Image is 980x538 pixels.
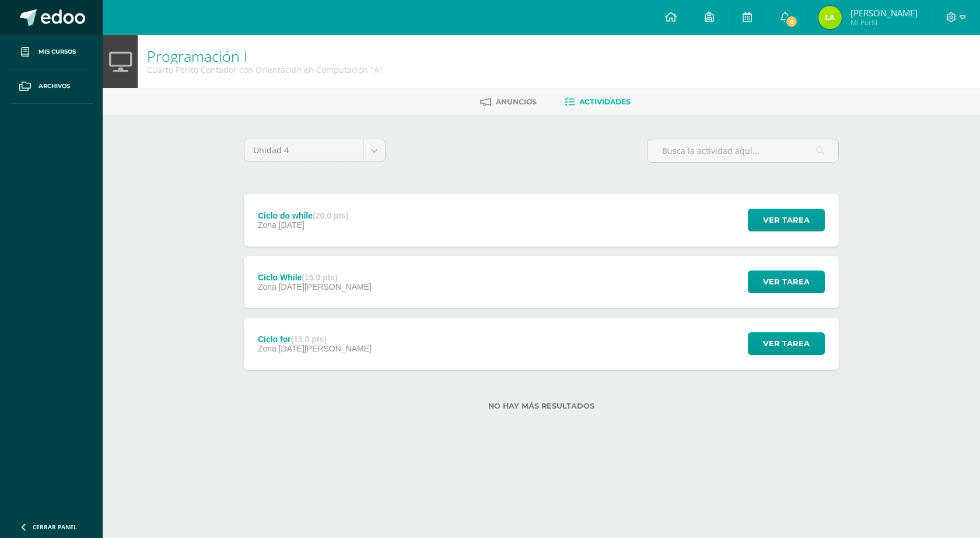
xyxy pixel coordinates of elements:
[579,97,631,106] span: Actividades
[244,402,839,410] label: No hay más resultados
[763,333,810,354] span: Ver tarea
[763,209,810,231] span: Ver tarea
[279,344,372,353] span: [DATE][PERSON_NAME]
[258,335,372,344] div: Ciclo for
[748,270,825,293] button: Ver tarea
[253,139,354,161] span: Unidad 4
[9,69,93,104] a: Archivos
[496,97,537,106] span: Anuncios
[313,211,348,220] strong: (20.0 pts)
[748,332,825,355] button: Ver tarea
[850,7,918,19] span: [PERSON_NAME]
[565,93,631,111] a: Actividades
[33,523,77,531] span: Cerrar panel
[763,271,810,293] span: Ver tarea
[147,46,247,66] a: Programación I
[785,15,798,28] span: 6
[279,220,304,230] span: [DATE]
[147,64,383,75] div: Cuarto Perito Contador con Orientación en Computación 'A'
[279,282,372,291] span: [DATE][PERSON_NAME]
[38,82,70,91] span: Archivos
[258,282,276,291] span: Zona
[748,209,825,231] button: Ver tarea
[291,335,327,344] strong: (15.0 pts)
[818,6,842,29] img: e27ff7c47363af2913875ea146f0a901.png
[38,47,76,57] span: Mis cursos
[258,220,276,230] span: Zona
[850,17,918,27] span: Mi Perfil
[258,344,276,353] span: Zona
[258,211,349,220] div: Ciclo do while
[9,35,93,69] a: Mis cursos
[480,93,537,111] a: Anuncios
[302,273,337,282] strong: (15.0 pts)
[258,273,372,282] div: Ciclo While
[647,139,838,162] input: Busca la actividad aquí...
[147,48,383,64] h1: Programación I
[244,139,385,161] a: Unidad 4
